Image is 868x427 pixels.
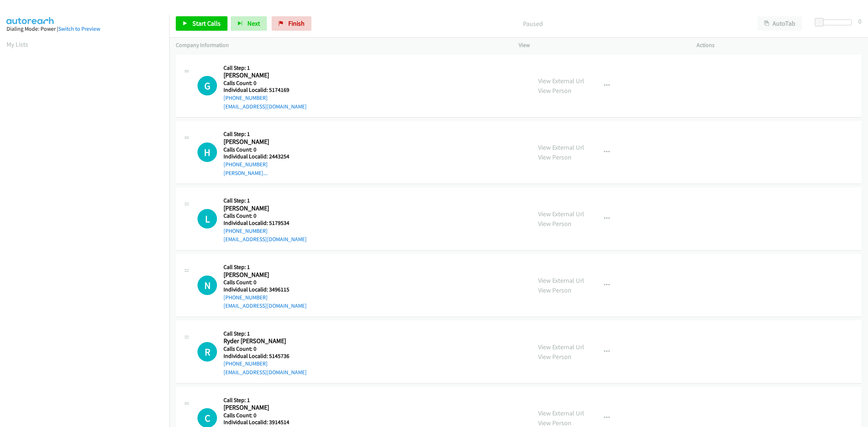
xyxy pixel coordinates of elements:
[224,271,303,279] h2: [PERSON_NAME]
[224,403,303,412] h2: [PERSON_NAME]
[224,103,307,110] a: [EMAIL_ADDRESS][DOMAIN_NAME]
[538,353,571,361] a: View Person
[224,345,307,353] h5: Calls Count: 0
[224,360,268,367] a: [PHONE_NUMBER]
[197,76,217,95] h1: G
[224,294,268,301] a: [PHONE_NUMBER]
[538,77,584,85] a: View External Url
[538,409,584,417] a: View External Url
[192,19,221,27] span: Start Calls
[224,94,268,101] a: [PHONE_NUMBER]
[197,142,217,162] h1: H
[224,64,307,72] h5: Call Step: 1
[224,286,307,293] h5: Individual Localid: 3496115
[697,41,861,50] p: Actions
[224,197,307,204] h5: Call Step: 1
[538,419,571,427] a: View Person
[176,41,506,50] p: Company Information
[224,153,303,160] h5: Individual Localid: 2443254
[538,343,584,351] a: View External Url
[224,412,343,419] h5: Calls Count: 0
[538,143,584,151] a: View External Url
[224,219,307,227] h5: Individual Localid: 5179534
[858,16,861,26] div: 0
[7,25,163,33] div: Dialing Mode: Power |
[224,204,303,213] h2: [PERSON_NAME]
[197,276,217,295] div: The call is yet to be attempted
[176,16,227,31] a: Start Calls
[321,19,744,29] p: Paused
[224,330,307,337] h5: Call Step: 1
[538,153,571,161] a: View Person
[197,276,217,295] h1: N
[272,16,311,31] a: Finish
[224,337,303,345] h2: Ryder [PERSON_NAME]
[224,227,268,234] a: [PHONE_NUMBER]
[224,264,307,271] h5: Call Step: 1
[224,170,268,176] a: [PERSON_NAME]...
[538,210,584,218] a: View External Url
[224,146,303,153] h5: Calls Count: 0
[224,138,303,146] h2: [PERSON_NAME]
[197,342,217,362] div: The call is yet to be attempted
[757,16,802,31] button: AutoTab
[538,286,571,294] a: View Person
[7,56,169,399] iframe: Dialpad
[197,142,217,162] div: The call is yet to be attempted
[224,212,307,219] h5: Calls Count: 0
[58,25,100,32] a: Switch to Preview
[231,16,267,31] button: Next
[247,19,260,27] span: Next
[224,419,343,426] h5: Individual Localid: 3914514
[197,209,217,229] h1: L
[197,209,217,229] div: The call is yet to be attempted
[818,20,852,25] div: Delay between calls (in seconds)
[224,71,303,80] h2: [PERSON_NAME]
[224,369,307,376] a: [EMAIL_ADDRESS][DOMAIN_NAME]
[538,86,571,95] a: View Person
[7,40,28,48] a: My Lists
[847,185,868,242] iframe: Resource Center
[224,397,343,404] h5: Call Step: 1
[224,80,307,87] h5: Calls Count: 0
[224,236,307,243] a: [EMAIL_ADDRESS][DOMAIN_NAME]
[224,353,307,360] h5: Individual Localid: 5145736
[538,219,571,228] a: View Person
[519,41,684,50] p: View
[224,161,268,168] a: [PHONE_NUMBER]
[224,279,307,286] h5: Calls Count: 0
[288,19,305,27] span: Finish
[224,86,307,94] h5: Individual Localid: 5174169
[538,276,584,285] a: View External Url
[224,131,303,138] h5: Call Step: 1
[224,302,307,309] a: [EMAIL_ADDRESS][DOMAIN_NAME]
[197,76,217,95] div: The call is yet to be attempted
[197,342,217,362] h1: R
